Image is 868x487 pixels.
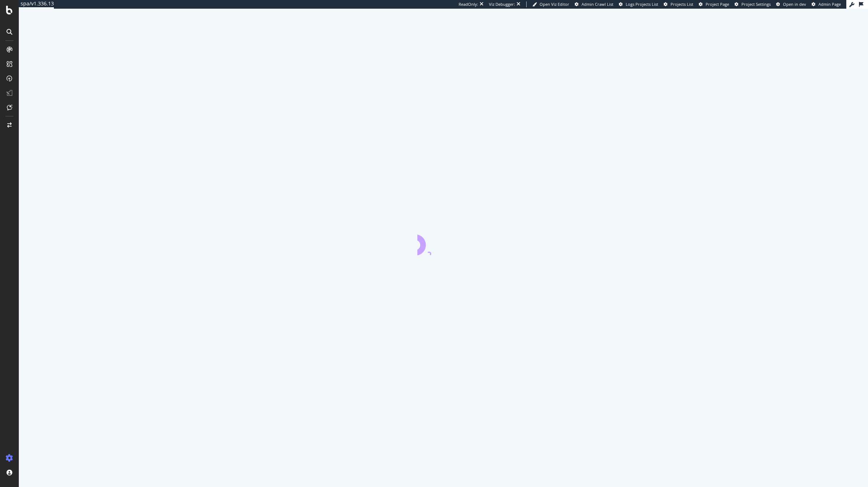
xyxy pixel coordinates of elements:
[706,1,729,7] span: Project Page
[575,1,613,7] a: Admin Crawl List
[582,1,613,7] span: Admin Crawl List
[417,229,469,255] div: animation
[735,1,771,7] a: Project Settings
[540,1,569,7] span: Open Viz Editor
[626,1,658,7] span: Logs Projects List
[671,1,693,7] span: Projects List
[532,1,569,7] a: Open Viz Editor
[776,1,806,7] a: Open in dev
[699,1,729,7] a: Project Page
[619,1,658,7] a: Logs Projects List
[459,1,478,7] div: ReadOnly:
[489,1,515,7] div: Viz Debugger:
[741,1,771,7] span: Project Settings
[783,1,806,7] span: Open in dev
[664,1,693,7] a: Projects List
[812,1,841,7] a: Admin Page
[818,1,841,7] span: Admin Page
